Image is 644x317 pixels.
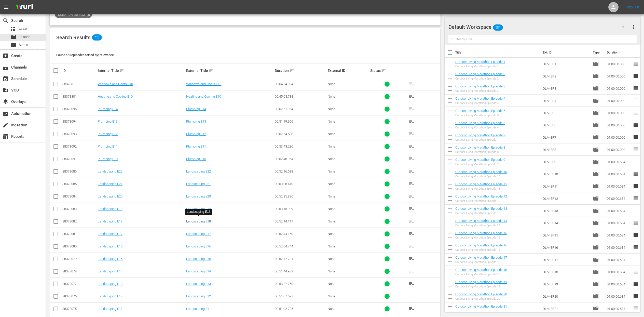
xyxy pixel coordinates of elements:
[593,85,599,91] span: Episode
[541,192,591,205] td: OLM-EP12
[409,193,415,200] span: playlist_add
[62,244,96,248] div: 88378080
[633,183,639,189] span: reorder
[62,269,96,273] div: 88378078
[605,119,633,131] td: 01:00:00.000
[328,232,369,236] div: None
[12,1,37,13] img: ans4CAIJ8jUAAAAAAAAAAAAAAAAAAAAAAAAgQb4GAAAAAAAAAAAAAAAAAAAAAAAAJMjXAAAAAAAAAAAAAAAAAAAAAAAAgAT5G...
[62,95,96,98] div: 88378301
[409,231,415,237] span: playlist_add
[62,207,96,211] div: 88378083
[593,110,599,116] span: Episode
[409,243,415,249] span: playlist_add
[120,68,124,73] span: sort
[455,60,505,64] a: Outdoor Living Marathon Episode 1
[605,254,633,266] td: 01:00:00.634
[62,169,96,173] div: 88378086
[98,182,122,186] a: Landscaping E21
[62,107,96,111] div: 88378095
[455,138,505,141] div: Outdoor Living Marathon Episode 7
[275,157,326,161] div: 00:52:48.964
[541,205,591,217] td: OLM-EP13
[62,82,96,86] div: 88378311
[186,95,221,98] a: Heating and Cooling E10
[541,119,591,131] td: OLM-EP6
[541,229,591,241] td: OLM-EP15
[605,266,633,278] td: 01:00:00.634
[448,20,629,34] div: Default Workspace
[328,157,369,161] div: None
[455,236,507,239] div: Outdoor Living Marathon Episode 15
[98,169,122,173] a: Landscaping E22
[328,120,369,123] div: None
[406,115,418,128] button: playlist_add
[633,232,639,238] span: reorder
[3,53,9,59] span: Create
[98,95,133,98] a: Heating and Cooling E10
[409,281,415,287] span: playlist_add
[593,98,599,104] span: Episode
[633,122,639,128] span: reorder
[62,219,96,223] div: 88378082
[275,82,326,86] div: 00:54:54.934
[455,121,505,125] a: Outdoor Living Marathon Episode 6
[455,212,507,215] div: Outdoor Living Marathon Episode 13
[541,156,591,168] td: OLM-EP9
[406,103,418,115] button: playlist_add
[455,65,505,68] div: Outdoor Living Marathon Episode 1
[186,294,211,298] a: Landscaping E12
[10,34,16,40] span: Episode
[328,194,369,198] div: None
[593,171,599,177] span: Episode
[328,169,369,173] div: None
[275,282,326,286] div: 00:53:37.750
[593,73,599,79] span: Episode
[455,163,505,166] div: Outdoor Living Marathon Episode 9
[275,207,326,211] div: 00:53:15.939
[593,61,599,67] span: Episode
[590,45,604,60] th: Type
[62,194,96,198] div: 88378084
[328,69,369,73] div: External ID
[633,73,639,79] span: reorder
[593,195,599,202] span: Episode
[633,134,639,140] span: reorder
[409,256,415,262] span: playlist_add
[62,307,96,311] div: 88378075
[186,269,211,273] a: Landscaping E14
[593,306,599,312] span: Episode
[541,266,591,278] td: OLM-EP18
[98,207,122,211] a: Landscaping E19
[541,95,591,107] td: OLM-EP4
[605,278,633,290] td: 01:00:00.634
[541,107,591,119] td: OLM-EP5
[455,126,505,129] div: Outdoor Living Marathon Episode 6
[604,45,634,60] th: Duration
[455,45,540,60] th: Title
[62,69,96,73] div: ID
[455,243,507,247] a: Outdoor Living Marathon Episode 16
[275,144,326,148] div: 00:53:43.286
[593,122,599,128] span: Episode
[275,120,326,123] div: 00:51:19.966
[541,82,591,95] td: OLM-EP3
[541,278,591,290] td: OLM-EP19
[541,217,591,229] td: OLM-EP14
[633,281,639,287] span: reorder
[455,224,507,227] div: Outdoor Living Marathon Episode 14
[62,157,96,161] div: 88378091
[605,107,633,119] td: 01:00:00.000
[275,219,326,223] div: 00:52:14.117
[406,303,418,315] button: playlist_add
[406,265,418,278] button: playlist_add
[455,285,507,288] div: Outdoor Living Marathon Episode 19
[633,269,639,275] span: reorder
[98,257,122,261] a: Landscaping E15
[406,165,418,178] button: playlist_add
[409,131,415,137] span: playlist_add
[328,294,369,298] div: None
[409,268,415,274] span: playlist_add
[62,282,96,286] div: 88378077
[455,207,507,210] a: Outdoor Living Marathon Episode 13
[409,118,415,125] span: playlist_add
